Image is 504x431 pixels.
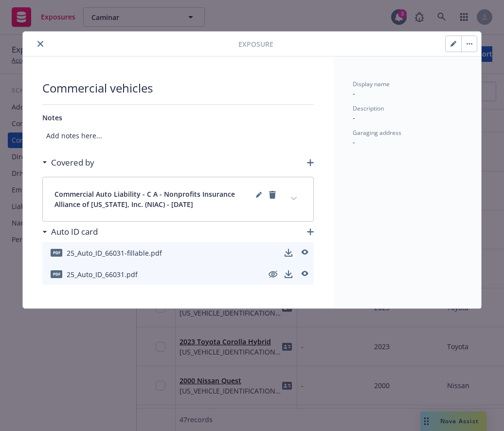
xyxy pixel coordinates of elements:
button: expand content [286,191,302,206]
div: Commercial Auto Liability - C A - Nonprofits Insurance Alliance of [US_STATE], Inc. (NIAC) - [DAT... [43,177,313,221]
span: - [353,113,355,122]
span: Garaging address [353,129,401,137]
a: download [283,268,294,280]
a: download [283,247,294,259]
span: pdf [51,270,62,278]
a: remove [267,189,278,201]
a: hidden [267,268,279,280]
span: - [353,89,355,98]
h3: Covered by [51,156,94,169]
div: Covered by [42,156,94,169]
div: Auto ID card [42,225,98,238]
span: Notes [42,113,62,122]
span: remove [267,189,278,209]
span: Exposure [238,39,273,49]
span: pdf [51,249,62,256]
span: 25_Auto_ID_66031-fillable.pdf [67,248,162,258]
button: close [35,38,46,50]
span: editPencil [253,189,265,209]
span: Description [353,104,384,112]
a: preview [298,268,310,280]
span: Commercial Auto Liability - C A - Nonprofits Insurance Alliance of [US_STATE], Inc. (NIAC) - [DATE] [54,189,253,209]
span: 25_Auto_ID_66031.pdf [67,269,138,280]
span: Commercial vehicles [42,80,314,96]
a: preview [298,247,310,259]
span: Add notes here... [42,127,314,145]
span: - [353,137,355,147]
h3: Auto ID card [51,225,98,238]
span: Display name [353,80,390,88]
a: editPencil [253,189,265,201]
